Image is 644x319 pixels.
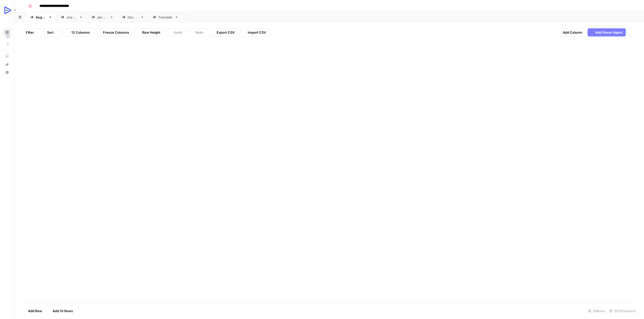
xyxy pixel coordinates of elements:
span: Add Power Agent [595,30,623,35]
button: Add Column [555,28,586,36]
a: [DATE] [87,12,118,22]
div: [DATE] [36,15,47,20]
span: Import CSV [248,30,266,35]
span: Freeze Columns [103,30,129,35]
div: 12/12 Columns [607,307,638,315]
a: Settings [3,28,11,36]
button: Sort [44,28,61,36]
a: Translate [148,12,183,22]
a: [DATE] [26,12,56,22]
span: Add 10 Rows [53,308,73,313]
button: Filter [23,28,42,36]
button: Add Power Agent [588,28,626,36]
span: Sort [47,30,54,35]
a: AirOps Academy [3,52,11,60]
img: OpenReplay Logo [3,6,12,15]
a: [DATE] [56,12,87,22]
span: Export CSV [217,30,235,35]
span: Add Row [28,308,42,313]
button: What's new? [3,60,11,68]
span: Redo [195,30,203,35]
button: Import CSV [240,28,269,36]
span: Row Height [142,30,160,35]
span: 12 Columns [71,30,90,35]
button: Row Height [134,28,164,36]
div: 30 Rows [586,307,607,315]
div: Translate [158,15,173,20]
span: Filter [26,30,34,35]
div: [DATE] [66,15,77,20]
button: Workspace: OpenReplay [3,4,11,17]
button: Add 10 Rows [45,307,76,315]
button: Add Row [20,307,45,315]
button: Export CSV [209,28,238,36]
button: Help + Support [3,68,11,76]
a: [DATE] [118,12,148,22]
span: Undo [174,30,182,35]
button: 12 Columns [64,28,93,36]
button: Freeze Columns [95,28,132,36]
span: Add Column [563,30,582,35]
div: [DATE] [97,15,108,20]
div: What's new? [3,60,11,68]
button: Undo [166,28,185,36]
div: [DATE] [128,15,138,20]
button: Redo [188,28,207,36]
